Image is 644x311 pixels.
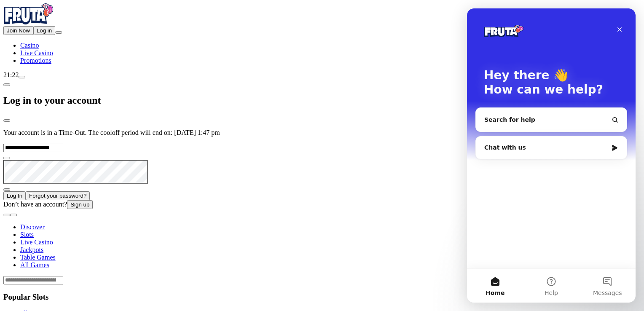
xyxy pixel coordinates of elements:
[20,261,49,268] a: All Games
[20,57,51,64] a: Promotions
[467,8,636,303] iframe: Intercom live chat
[20,239,53,246] a: Live Casino
[20,254,56,261] a: Table Games
[3,276,63,284] input: Search
[3,214,10,216] button: prev slide
[55,31,62,34] button: menu
[19,76,25,78] button: live-chat
[3,95,641,106] h2: Log in to your account
[70,201,89,208] span: Sign up
[26,191,90,200] button: Forgot your password?
[20,223,45,231] a: Discover
[3,3,641,64] nav: Primary
[3,19,54,26] a: Fruta
[37,27,52,34] span: Log in
[3,129,641,137] p: Your account is in a Time-Out. The cooloff period will end on: [DATE] 1:47 pm
[7,27,30,34] span: Join Now
[33,26,55,35] button: Log in
[3,188,10,191] button: eye icon
[3,209,641,284] header: Lobby
[3,191,26,200] button: Log In
[3,157,10,159] button: eye icon
[3,3,54,24] img: Fruta
[20,42,39,49] a: Casino
[20,246,43,253] a: Jackpots
[10,214,17,216] button: next slide
[3,200,641,209] div: Don’t have an account?
[3,42,641,64] nav: Main menu
[3,83,10,86] button: chevron-left icon
[20,49,53,56] a: Live Casino
[3,292,641,302] h3: Popular Slots
[67,200,93,209] button: Sign up
[3,71,19,78] span: 21:22
[7,193,22,199] span: Log In
[20,231,34,238] a: Slots
[3,26,33,35] button: Join Now
[3,209,641,269] nav: Lobby
[3,119,10,122] button: close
